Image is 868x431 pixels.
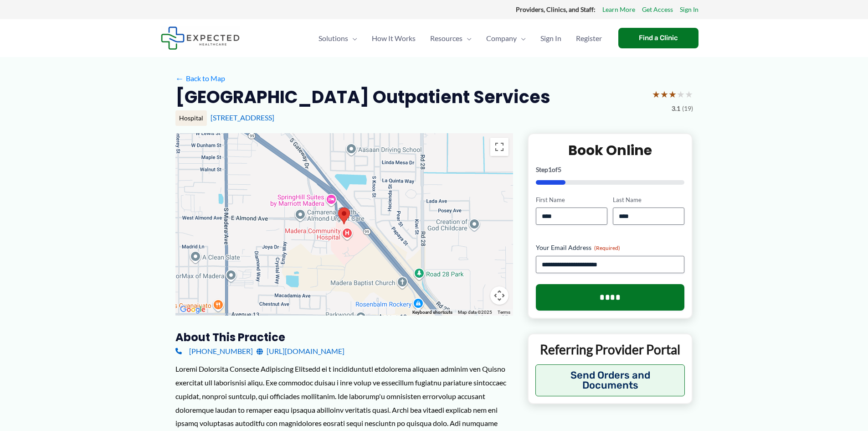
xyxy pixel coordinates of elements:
p: Step of [536,166,685,173]
a: Sign In [533,22,569,54]
span: Menu Toggle [517,22,526,54]
span: ★ [685,86,693,103]
h2: [GEOGRAPHIC_DATA] Outpatient Services [175,86,550,108]
h3: About this practice [175,330,513,344]
label: First Name [536,196,607,204]
a: Sign In [680,4,699,16]
span: Map data ©2025 [458,310,492,315]
span: (Required) [594,244,620,251]
strong: Providers, Clinics, and Staff: [516,5,596,13]
span: Sign In [540,22,561,54]
span: Menu Toggle [348,22,357,54]
span: (19) [682,103,693,114]
a: SolutionsMenu Toggle [311,22,365,54]
span: ★ [660,86,668,103]
nav: Primary Site Navigation [311,22,609,54]
span: 5 [558,166,561,173]
label: Last Name [613,196,684,204]
span: 3.1 [672,103,680,114]
a: Get Access [642,4,673,16]
button: Keyboard shortcuts [412,309,452,316]
span: Menu Toggle [462,22,472,54]
a: Terms (opens in new tab) [498,310,510,315]
span: How It Works [372,22,416,54]
span: Resources [430,22,462,54]
img: Google [178,304,208,316]
a: [PHONE_NUMBER] [175,344,253,358]
a: Open this area in Google Maps (opens a new window) [178,304,208,316]
a: ResourcesMenu Toggle [423,22,479,54]
span: ★ [652,86,660,103]
a: ←Back to Map [175,72,225,85]
span: ★ [677,86,685,103]
a: [STREET_ADDRESS] [211,113,274,122]
button: Map camera controls [490,286,508,305]
a: How It Works [365,22,423,54]
button: Toggle fullscreen view [490,138,508,156]
span: Solutions [318,22,348,54]
div: Hospital [175,110,207,126]
span: 1 [548,166,552,173]
button: Send Orders and Documents [535,364,685,396]
p: Referring Provider Portal [535,341,685,358]
a: CompanyMenu Toggle [479,22,533,54]
a: Learn More [602,4,635,16]
a: Register [569,22,609,54]
a: Find a Clinic [618,28,699,48]
label: Your Email Address [536,243,685,252]
span: ★ [668,86,677,103]
img: Expected Healthcare Logo - side, dark font, small [161,26,240,50]
h2: Book Online [536,141,685,159]
span: Register [576,22,602,54]
a: [URL][DOMAIN_NAME] [257,344,344,358]
span: Company [486,22,517,54]
span: ← [175,74,184,83]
